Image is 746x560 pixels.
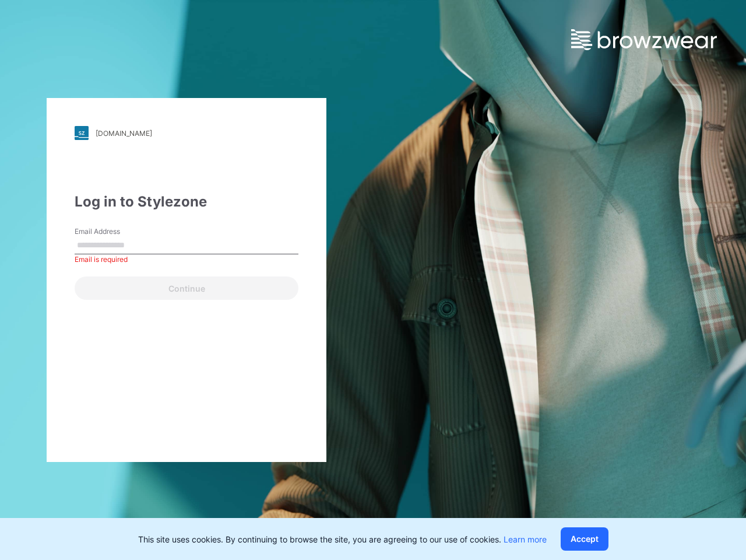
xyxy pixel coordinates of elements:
label: Email Address [75,226,156,237]
p: This site uses cookies. By continuing to browse the site, you are agreeing to our use of cookies. [138,533,547,545]
img: stylezone-logo.562084cfcfab977791bfbf7441f1a819.svg [75,126,89,140]
a: [DOMAIN_NAME] [75,126,298,140]
div: Email is required [75,254,298,265]
img: browzwear-logo.e42bd6dac1945053ebaf764b6aa21510.svg [571,29,717,50]
button: Accept [561,527,608,551]
div: Log in to Stylezone [75,191,298,212]
a: Learn more [504,534,547,544]
div: [DOMAIN_NAME] [96,129,152,138]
